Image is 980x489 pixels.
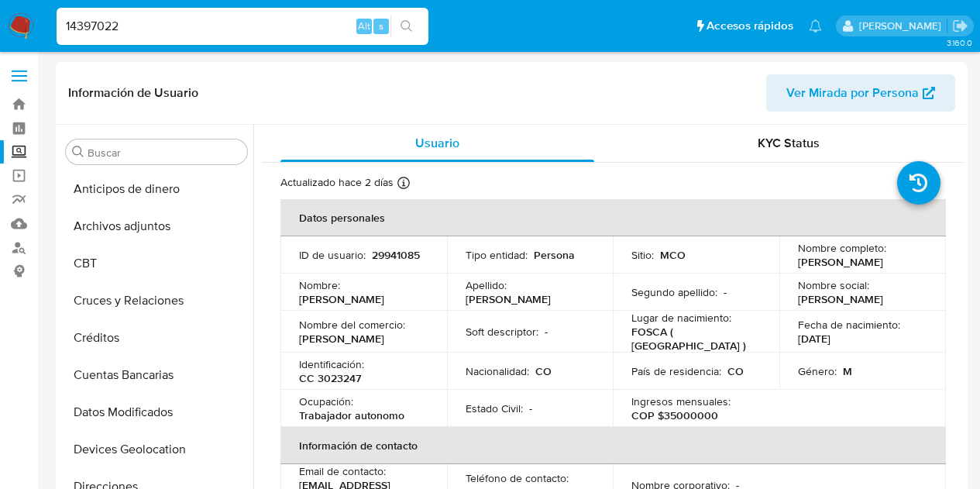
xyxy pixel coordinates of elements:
[529,401,532,415] p: -
[358,19,370,33] span: Alt
[798,318,900,332] p: Fecha de nacimiento :
[466,471,569,485] p: Teléfono de contacto :
[299,248,366,262] p: ID de usuario :
[758,134,820,152] span: KYC Status
[68,85,198,101] h1: Información de Usuario
[809,19,822,33] a: Notificaciones
[299,318,405,332] p: Nombre del comercio :
[466,401,523,415] p: Estado Civil :
[766,74,955,112] button: Ver Mirada por Persona
[466,292,551,306] p: [PERSON_NAME]
[415,134,459,152] span: Usuario
[631,408,718,422] p: COP $35000000
[798,332,830,346] p: [DATE]
[299,292,384,306] p: [PERSON_NAME]
[798,278,869,292] p: Nombre social :
[299,357,364,371] p: Identificación :
[631,364,721,378] p: País de residencia :
[299,332,384,346] p: [PERSON_NAME]
[466,364,529,378] p: Nacionalidad :
[299,371,361,385] p: CC 3023247
[786,74,919,112] span: Ver Mirada por Persona
[727,364,744,378] p: CO
[535,364,552,378] p: CO
[843,364,852,378] p: M
[60,245,253,282] button: CBT
[631,285,717,299] p: Segundo apellido :
[798,364,837,378] p: Género :
[299,408,404,422] p: Trabajador autonomo
[60,394,253,431] button: Datos Modificados
[60,282,253,319] button: Cruces y Relaciones
[88,146,241,160] input: Buscar
[72,146,84,158] button: Buscar
[631,325,755,353] p: FOSCA ( [GEOGRAPHIC_DATA] )
[798,292,883,306] p: [PERSON_NAME]
[60,170,253,208] button: Anticipos de dinero
[466,325,538,339] p: Soft descriptor :
[57,16,428,36] input: Buscar usuario o caso...
[299,464,386,478] p: Email de contacto :
[299,394,353,408] p: Ocupación :
[280,175,394,190] p: Actualizado hace 2 días
[631,248,654,262] p: Sitio :
[466,248,528,262] p: Tipo entidad :
[724,285,727,299] p: -
[299,278,340,292] p: Nombre :
[60,356,253,394] button: Cuentas Bancarias
[280,427,946,464] th: Información de contacto
[390,15,422,37] button: search-icon
[60,319,253,356] button: Créditos
[372,248,420,262] p: 29941085
[952,18,968,34] a: Salir
[660,248,686,262] p: MCO
[798,255,883,269] p: [PERSON_NAME]
[631,311,731,325] p: Lugar de nacimiento :
[534,248,575,262] p: Persona
[60,431,253,468] button: Devices Geolocation
[859,19,947,33] p: marcela.perdomo@mercadolibre.com.co
[60,208,253,245] button: Archivos adjuntos
[545,325,548,339] p: -
[466,278,507,292] p: Apellido :
[280,199,946,236] th: Datos personales
[707,18,793,34] span: Accesos rápidos
[798,241,886,255] p: Nombre completo :
[379,19,383,33] span: s
[631,394,731,408] p: Ingresos mensuales :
